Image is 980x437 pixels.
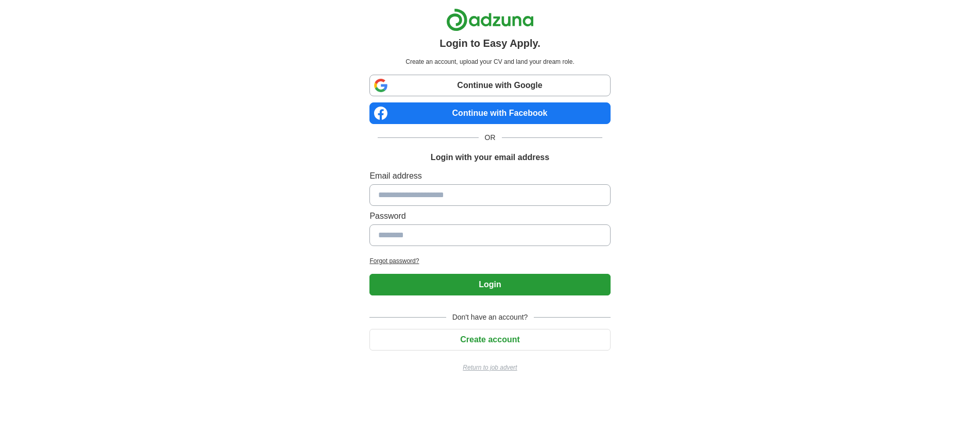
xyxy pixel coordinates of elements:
[440,36,540,51] h1: Login to Easy Apply.
[369,210,610,222] label: Password
[369,170,610,182] label: Email address
[446,8,534,31] img: Adzuna logo
[369,256,610,266] a: Forgot password?
[431,151,549,164] h1: Login with your email address
[369,329,610,351] button: Create account
[446,312,534,323] span: Don't have an account?
[479,132,502,143] span: OR
[369,75,610,96] a: Continue with Google
[369,102,610,124] a: Continue with Facebook
[369,363,610,372] a: Return to job advert
[371,57,608,66] p: Create an account, upload your CV and land your dream role.
[369,335,610,344] a: Create account
[369,274,610,295] button: Login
